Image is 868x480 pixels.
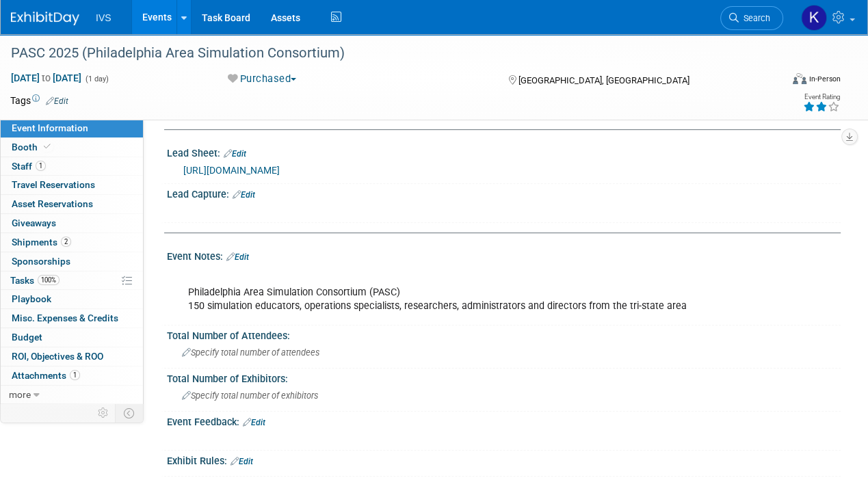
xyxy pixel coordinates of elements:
span: Specify total number of attendees [182,347,319,358]
div: Event Rating [803,94,840,101]
img: Kate Wroblewski [801,5,827,31]
img: ExhibitDay [11,12,79,25]
td: Personalize Event Tab Strip [92,404,116,422]
span: more [9,389,31,400]
a: Budget [1,328,143,347]
a: Edit [46,96,68,106]
a: Misc. Expenses & Credits [1,309,143,328]
div: Total Number of Attendees: [167,325,841,343]
a: Staff1 [1,157,143,176]
span: Travel Reservations [12,179,95,190]
a: Giveaways [1,214,143,232]
a: Edit [233,190,255,200]
span: Shipments [12,237,71,248]
div: Event Feedback: [167,412,841,429]
a: Edit [243,418,265,427]
div: Lead Sheet: [167,143,841,161]
span: 1 [70,370,80,380]
span: ROI, Objectives & ROO [12,351,103,362]
a: Tasks100% [1,271,143,290]
span: Misc. Expenses & Credits [12,312,118,323]
td: Toggle Event Tabs [116,404,144,422]
span: Staff [12,161,46,172]
td: Tags [10,94,68,107]
a: more [1,386,143,404]
a: Edit [226,252,249,262]
a: Event Information [1,119,143,137]
span: [GEOGRAPHIC_DATA], [GEOGRAPHIC_DATA] [518,75,689,85]
a: Attachments1 [1,366,143,385]
span: Search [739,13,770,23]
a: [URL][DOMAIN_NAME] [183,165,280,176]
div: Philadelphia Area Simulation Consortium (PASC) 150 simulation educators, operations specialists, ... [179,265,707,320]
span: Sponsorships [12,256,70,267]
span: Giveaways [12,217,56,228]
div: In-Person [808,74,841,84]
a: Travel Reservations [1,176,143,194]
span: 1 [36,161,46,171]
div: PASC 2025 (Philadelphia Area Simulation Consortium) [6,41,770,66]
span: Budget [12,332,42,343]
span: Attachments [12,370,80,381]
img: Format-Inperson.png [793,73,806,84]
span: Tasks [10,275,60,286]
a: Edit [224,149,246,159]
span: Playbook [12,293,51,304]
div: Total Number of Exhibitors: [167,369,841,386]
div: Lead Capture: [167,184,841,202]
i: Booth reservation complete [44,143,51,150]
div: Event Notes: [167,246,841,264]
span: Asset Reservations [12,198,93,209]
a: Edit [231,457,253,466]
span: (1 day) [84,75,109,83]
span: to [40,72,53,83]
span: 100% [38,275,60,285]
span: Booth [12,142,53,152]
div: Event Format [720,71,841,92]
div: Exhibit Rules: [167,451,841,468]
a: Playbook [1,290,143,308]
span: IVS [96,12,111,23]
a: Asset Reservations [1,195,143,213]
span: Specify total number of exhibitors [182,390,318,401]
a: Search [720,6,783,30]
a: Shipments2 [1,233,143,252]
button: Purchased [223,72,302,86]
span: 2 [61,237,71,247]
a: Sponsorships [1,252,143,271]
a: ROI, Objectives & ROO [1,347,143,366]
span: [DATE] [DATE] [10,72,82,84]
a: Booth [1,138,143,157]
span: Event Information [12,122,88,133]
